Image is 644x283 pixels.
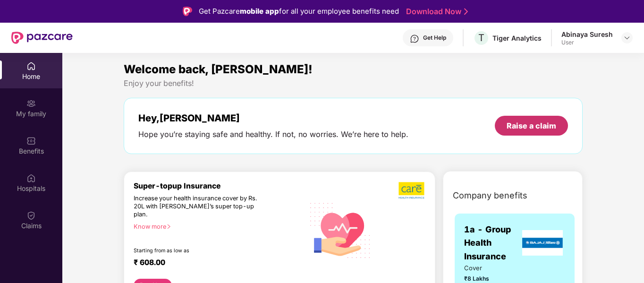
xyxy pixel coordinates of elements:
span: ₹8 Lakhs [464,274,508,283]
img: svg+xml;base64,PHN2ZyBpZD0iQ2xhaW0iIHhtbG5zPSJodHRwOi8vd3d3LnczLm9yZy8yMDAwL3N2ZyIgd2lkdGg9IjIwIi... [26,211,36,220]
span: Welcome back, [PERSON_NAME]! [124,62,313,76]
div: Hey, [PERSON_NAME] [138,112,408,124]
span: Company benefits [453,189,527,202]
div: Increase your health insurance cover by Rs. 20L with [PERSON_NAME]’s super top-up plan. [134,195,263,219]
img: New Pazcare Logo [11,32,73,44]
div: User [561,39,613,46]
img: Logo [183,7,192,16]
div: Tiger Analytics [492,34,542,43]
span: 1a - Group Health Insurance [464,223,520,263]
img: svg+xml;base64,PHN2ZyBpZD0iRHJvcGRvd24tMzJ4MzIiIHhtbG5zPSJodHRwOi8vd3d3LnczLm9yZy8yMDAwL3N2ZyIgd2... [623,34,631,42]
a: Download Now [406,7,465,17]
img: svg+xml;base64,PHN2ZyBpZD0iSG9tZSIgeG1sbnM9Imh0dHA6Ly93d3cudzMub3JnLzIwMDAvc3ZnIiB3aWR0aD0iMjAiIG... [26,61,36,71]
div: Get Pazcare for all your employee benefits need [199,6,399,17]
img: insurerLogo [522,230,563,256]
img: b5dec4f62d2307b9de63beb79f102df3.png [398,181,425,199]
div: Know more [134,223,298,230]
strong: mobile app [240,7,279,16]
img: svg+xml;base64,PHN2ZyBpZD0iSG9zcGl0YWxzIiB4bWxucz0iaHR0cDovL3d3dy53My5vcmcvMjAwMC9zdmciIHdpZHRoPS... [26,173,36,183]
img: svg+xml;base64,PHN2ZyBpZD0iSGVscC0zMngzMiIgeG1sbnM9Imh0dHA6Ly93d3cudzMub3JnLzIwMDAvc3ZnIiB3aWR0aD... [410,34,419,43]
span: Cover [464,263,508,273]
img: svg+xml;base64,PHN2ZyB3aWR0aD0iMjAiIGhlaWdodD0iMjAiIHZpZXdCb3g9IjAgMCAyMCAyMCIgZmlsbD0ibm9uZSIgeG... [26,99,36,108]
div: Enjoy your benefits! [124,78,583,88]
div: Get Help [423,34,446,42]
div: Starting from as low as [134,248,264,254]
div: ₹ 608.00 [134,258,295,269]
span: T [478,32,484,43]
div: Hope you’re staying safe and healthy. If not, no worries. We’re here to help. [138,129,408,139]
img: Stroke [464,7,468,17]
div: Super-topup Insurance [134,181,304,190]
img: svg+xml;base64,PHN2ZyB4bWxucz0iaHR0cDovL3d3dy53My5vcmcvMjAwMC9zdmciIHhtbG5zOnhsaW5rPSJodHRwOi8vd3... [304,193,377,267]
span: right [166,224,171,229]
div: Abinaya Suresh [561,30,613,39]
img: svg+xml;base64,PHN2ZyBpZD0iQmVuZWZpdHMiIHhtbG5zPSJodHRwOi8vd3d3LnczLm9yZy8yMDAwL3N2ZyIgd2lkdGg9Ij... [26,136,36,146]
div: Raise a claim [507,120,556,131]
